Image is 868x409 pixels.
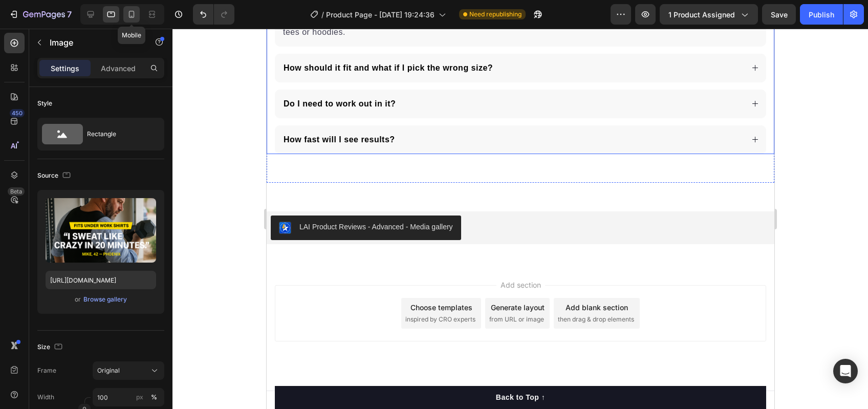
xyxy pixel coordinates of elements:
[46,198,156,263] img: preview-image
[267,29,774,409] iframe: Design area
[93,361,164,380] button: Original
[87,122,149,146] div: Rectangle
[50,36,137,49] p: Image
[83,294,127,305] button: Browse gallery
[10,109,25,117] div: 450
[771,10,788,19] span: Save
[326,9,435,20] span: Product Page - [DATE] 19:24:36
[101,63,136,74] p: Advanced
[148,391,160,403] button: px
[151,393,157,402] div: %
[37,99,52,108] div: Style
[321,9,324,20] span: /
[660,4,758,25] button: 1 product assigned
[469,10,522,19] span: Need republishing
[67,8,72,20] p: 7
[37,340,64,354] div: Size
[833,359,858,383] div: Open Intercom Messenger
[46,271,156,289] input: https://example.com/image.jpg
[762,4,796,25] button: Save
[93,388,164,406] input: px%
[291,286,367,295] span: then drag & drop elements
[37,366,56,375] label: Frame
[299,273,361,284] div: Add blank section
[75,293,81,306] span: or
[97,366,120,375] span: Original
[668,9,735,20] span: 1 product assigned
[83,295,127,304] div: Browse gallery
[134,391,146,403] button: %
[51,63,79,74] p: Settings
[809,9,834,20] div: Publish
[193,4,234,25] div: Undo/Redo
[37,393,54,402] label: Width
[800,4,843,25] button: Publish
[4,4,76,25] button: 7
[37,169,73,183] div: Source
[136,393,143,402] div: px
[8,187,25,196] div: Beta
